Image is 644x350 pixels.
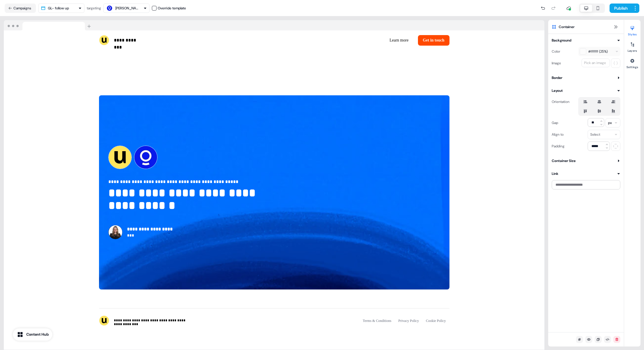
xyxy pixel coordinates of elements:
[108,225,122,239] img: Contact avatar
[552,37,571,43] div: Background
[13,328,52,341] button: Content Hub
[588,49,608,54] span: #ffffff (25%)
[277,35,449,46] div: Learn moreGet in touch
[552,75,562,81] div: Border
[4,20,93,31] img: Browser topbar
[87,5,101,11] div: targeting
[590,132,600,137] div: Select
[359,315,395,326] button: Terms & Conditions
[48,5,69,11] div: GL- follow up
[552,37,620,43] button: Background
[552,47,560,56] div: Color
[581,58,610,67] button: Pick an image
[385,35,413,46] button: Learn more
[5,4,36,13] button: Campaigns
[115,5,139,11] div: [PERSON_NAME]
[26,332,49,337] div: Content Hub
[552,75,620,81] button: Border
[418,35,449,46] button: Get in touch
[624,40,640,53] button: Layers
[552,158,576,164] div: Container Size
[624,23,640,36] button: Styles
[359,315,449,326] div: Terms & ConditionsPrivacy PolicyCookie Policy
[552,118,558,127] div: Gap
[552,171,620,177] button: Link
[552,158,620,164] button: Container Size
[583,60,607,66] div: Pick an image
[552,88,563,94] div: Layout
[552,130,564,139] div: Align to
[552,97,570,106] div: Orientation
[610,4,631,13] button: Publish
[624,56,640,69] button: Settings
[552,58,561,68] div: Image
[552,142,565,151] div: Padding
[103,4,150,13] button: [PERSON_NAME]
[158,5,186,11] div: Override template
[552,171,558,177] div: Link
[552,88,620,94] button: Layout
[395,315,422,326] button: Privacy Policy
[608,120,612,126] div: px
[559,24,574,30] span: Container
[422,315,449,326] button: Cookie Policy
[578,47,620,56] button: #ffffff (25%)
